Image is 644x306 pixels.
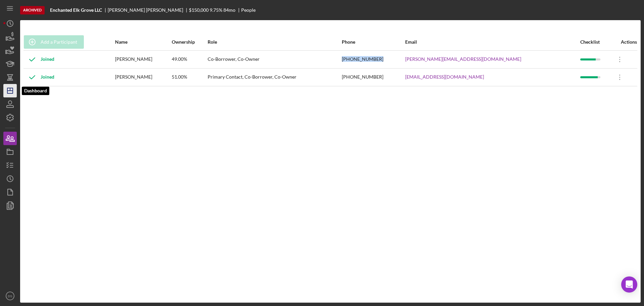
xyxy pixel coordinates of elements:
[172,39,207,45] div: Ownership
[342,39,405,45] div: Phone
[172,69,207,86] div: 51.00%
[189,7,209,13] span: $150,000
[241,7,256,13] div: People
[20,6,45,14] div: Archived
[580,39,611,45] div: Checklist
[405,56,521,62] a: [PERSON_NAME][EMAIL_ADDRESS][DOMAIN_NAME]
[210,7,222,13] div: 9.75 %
[621,276,637,293] div: Open Intercom Messenger
[115,39,171,45] div: Name
[115,51,171,68] div: [PERSON_NAME]
[611,39,637,45] div: Actions
[108,7,189,13] div: [PERSON_NAME] [PERSON_NAME]
[405,39,580,45] div: Email
[208,39,341,45] div: Role
[24,51,54,68] div: Joined
[223,7,235,13] div: 84 mo
[50,7,102,13] b: Enchanted Elk Grove LLC
[3,289,17,303] button: DS
[24,35,84,49] button: Add a Participant
[208,51,341,68] div: Co-Borrower, Co-Owner
[24,69,54,86] div: Joined
[405,74,484,80] a: [EMAIL_ADDRESS][DOMAIN_NAME]
[342,69,405,86] div: [PHONE_NUMBER]
[208,69,341,86] div: Primary Contact, Co-Borrower, Co-Owner
[115,69,171,86] div: [PERSON_NAME]
[8,294,12,298] text: DS
[172,51,207,68] div: 49.00%
[41,35,77,49] div: Add a Participant
[342,51,405,68] div: [PHONE_NUMBER]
